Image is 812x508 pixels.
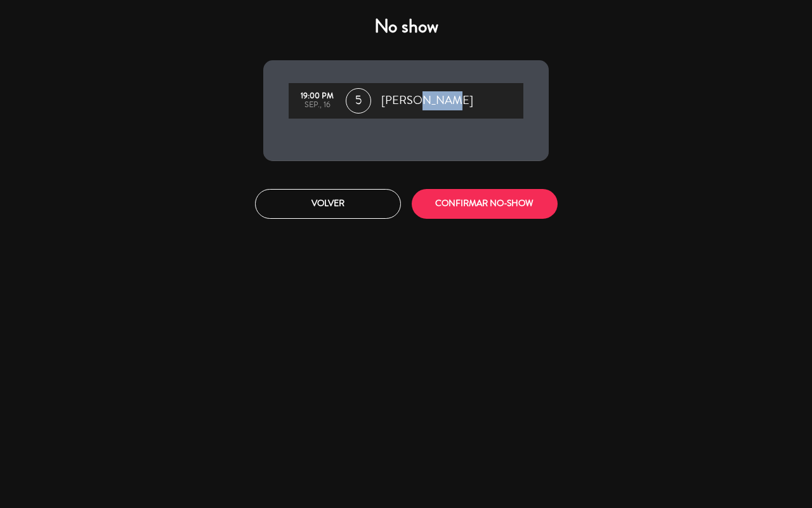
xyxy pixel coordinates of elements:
[255,189,401,219] button: Volver
[295,92,339,101] div: 19:00 PM
[263,15,549,38] h4: No show
[381,91,473,110] span: [PERSON_NAME]
[412,189,558,219] button: CONFIRMAR NO-SHOW
[346,88,371,114] span: 5
[295,101,339,110] div: sep., 16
